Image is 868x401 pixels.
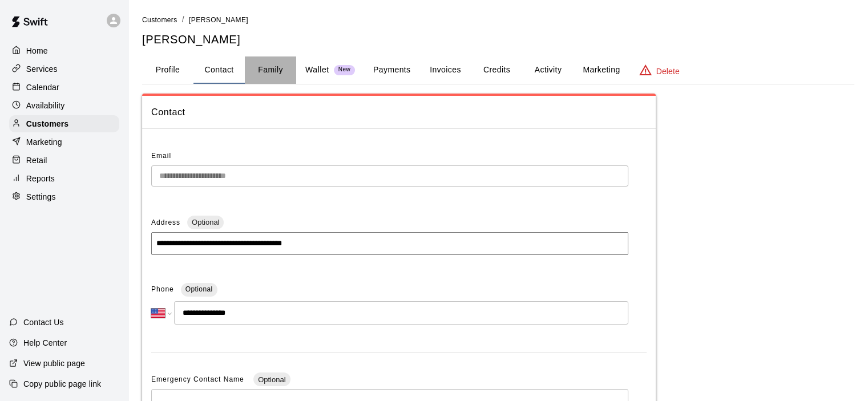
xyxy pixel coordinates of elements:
[26,45,48,56] p: Home
[23,358,85,369] p: View public page
[142,56,193,84] button: Profile
[9,188,119,205] a: Settings
[26,63,58,75] p: Services
[574,56,629,84] button: Marketing
[151,152,171,160] span: Email
[151,375,247,383] span: Emergency Contact Name
[364,56,419,84] button: Payments
[187,218,224,226] span: Optional
[182,14,184,26] li: /
[23,378,101,390] p: Copy public page link
[142,14,854,26] nav: breadcrumb
[9,60,119,78] a: Services
[9,79,119,96] a: Calendar
[305,64,329,76] p: Wallet
[23,317,64,328] p: Contact Us
[193,56,245,84] button: Contact
[522,56,574,84] button: Activity
[142,16,177,24] span: Customers
[142,15,177,24] a: Customers
[9,152,119,169] a: Retail
[151,218,180,226] span: Address
[151,165,628,187] div: The email of an existing customer can only be changed by the customer themselves at https://book....
[9,115,119,132] a: Customers
[334,66,355,74] span: New
[142,32,854,47] h5: [PERSON_NAME]
[9,133,119,151] a: Marketing
[151,105,647,120] span: Contact
[9,42,119,59] a: Home
[26,191,56,202] p: Settings
[253,375,290,384] span: Optional
[23,337,67,349] p: Help Center
[26,155,47,166] p: Retail
[151,281,174,299] span: Phone
[9,170,119,187] a: Reports
[142,56,854,84] div: basic tabs example
[26,173,55,184] p: Reports
[9,97,119,114] a: Availability
[419,56,471,84] button: Invoices
[26,82,59,93] p: Calendar
[656,66,680,77] p: Delete
[245,56,296,84] button: Family
[26,118,68,129] p: Customers
[185,285,213,293] span: Optional
[26,136,62,148] p: Marketing
[189,16,248,24] span: [PERSON_NAME]
[26,100,65,111] p: Availability
[471,56,522,84] button: Credits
